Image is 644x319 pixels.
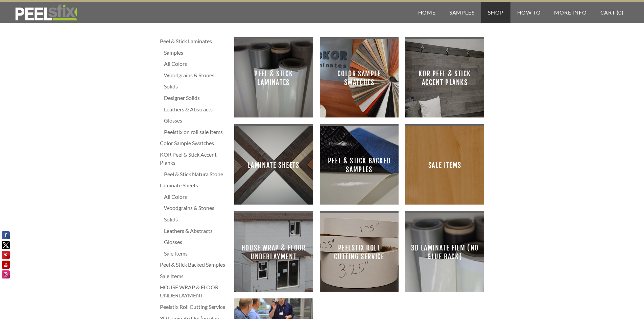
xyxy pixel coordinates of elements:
[164,227,228,235] a: Leathers & Abstracts
[594,2,630,23] a: Cart (0)
[405,126,484,205] a: Sale Items
[234,213,313,292] a: HOUSE WRAP & FLOOR UNDERLAYMENT
[320,39,399,117] a: Color Sample Swatches
[164,193,228,201] a: All Colors
[547,2,593,23] a: More Info
[164,128,228,136] a: Peelstix on roll sale Items
[240,44,308,112] span: Peel & Stick Laminates
[164,238,228,246] a: Glosses
[164,49,228,57] a: Samples
[160,37,228,45] a: Peel & Stick Laminates
[160,181,228,189] a: Laminate Sheets
[164,82,228,90] a: Solids
[160,151,228,167] a: KOR Peel & Stick Accent Planks
[510,2,548,23] a: How To
[320,213,399,292] a: Peelstix Roll Cutting Service
[160,261,228,269] a: Peel & Stick Backed Samples
[240,218,308,286] span: HOUSE WRAP & FLOOR UNDERLAYMENT
[164,94,228,102] a: Designer Solids
[234,126,313,205] a: Laminate Sheets
[164,60,228,68] a: All Colors
[14,4,79,21] img: REFACE SUPPLIES
[164,215,228,223] a: Solids
[160,283,228,299] a: HOUSE WRAP & FLOOR UNDERLAYMENT
[325,131,393,199] span: Peel & Stick Backed Samples
[411,44,479,112] span: KOR Peel & Stick Accent Planks
[160,303,228,311] a: Peelstix Roll Cutting Service
[164,204,228,212] a: Woodgrains & Stones
[164,170,228,178] a: Peel & Stick Natura Stone
[240,131,308,199] span: Laminate Sheets
[411,218,479,286] span: 3D Laminate film (no glue back)
[443,2,481,23] a: Samples
[481,2,510,23] a: Shop
[164,116,228,125] a: Glosses
[160,272,228,280] a: Sale Items
[164,71,228,79] a: Woodgrains & Stones
[320,126,399,205] a: Peel & Stick Backed Samples
[325,44,393,112] span: Color Sample Swatches
[618,9,622,16] span: 0
[234,39,313,117] a: Peel & Stick Laminates
[164,105,228,113] a: Leathers & Abstracts
[405,39,484,117] a: KOR Peel & Stick Accent Planks
[164,249,228,258] a: Sale Items
[325,218,393,286] span: Peelstix Roll Cutting Service
[411,131,479,199] span: Sale Items
[405,213,484,292] a: 3D Laminate film (no glue back)
[411,2,443,23] a: Home
[160,139,228,147] a: Color Sample Swatches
